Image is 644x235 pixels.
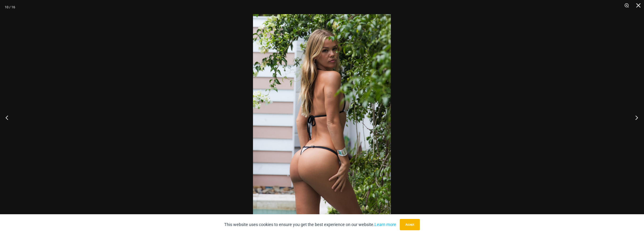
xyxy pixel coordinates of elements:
p: This website uses cookies to ensure you get the best experience on our website. [224,221,396,228]
button: Next [626,106,644,129]
img: Trade Winds IvoryInk 317 Top 469 Thong 03 [253,14,391,221]
div: 10 / 16 [5,4,15,11]
button: Accept [400,219,420,230]
a: Learn more [375,222,396,227]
